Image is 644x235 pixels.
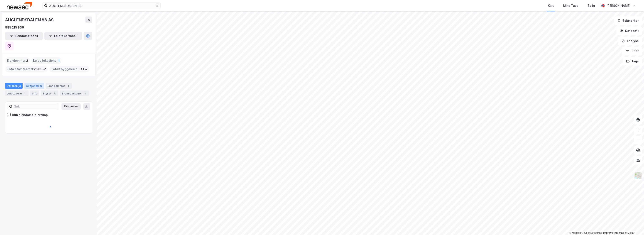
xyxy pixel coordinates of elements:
[5,66,48,72] div: Totalt tomteareal :
[634,172,642,180] img: Z
[618,37,642,45] button: Analyse
[45,122,52,128] img: spinner.a6d8c91a73a9ac5275cf975e30b51cfb.svg
[34,67,46,72] span: 2 260 ㎡
[7,2,32,9] img: newsec-logo.f6e21ccffca1b3a03d2d.png
[582,231,602,234] a: OpenStreetMap
[5,57,30,64] div: Eiendommer :
[83,91,87,96] div: 2
[58,58,60,63] span: 1
[76,67,88,72] span: 1 341 ㎡
[563,3,578,8] div: Mine Tags
[623,215,644,235] iframe: Chat Widget
[617,27,642,35] button: Datasett
[5,16,55,23] div: AUGLENDSDALEN 83 AS
[30,90,39,96] div: Info
[23,91,27,96] div: 1
[606,3,630,8] div: [PERSON_NAME]
[12,103,59,110] input: Søk
[24,83,44,89] div: Aksjonærer
[61,103,81,110] button: Ekspander
[569,231,581,234] a: Mapbox
[548,3,554,8] div: Kart
[66,84,70,88] div: 2
[622,47,642,55] button: Filter
[44,32,82,40] button: Leietakertabell
[60,90,89,96] div: Transaksjoner
[623,215,644,235] div: Kontrollprogram for chat
[614,16,642,25] button: Bokmerker
[48,3,155,9] input: Søk på adresse, matrikkel, gårdeiere, leietakere eller personer
[52,91,56,96] div: 4
[5,83,23,89] div: Portefølje
[5,32,43,40] button: Eiendomstabell
[26,58,28,63] span: 2
[5,25,24,30] div: 985 215 839
[12,112,48,117] div: Kun eiendoms-eierskap
[31,57,61,64] div: Leide lokasjoner :
[46,83,72,89] div: Eiendommer
[41,90,58,96] div: Styret
[5,90,29,96] div: Leietakere
[603,231,624,234] a: Improve this map
[49,66,89,72] div: Totalt byggareal :
[588,3,595,8] div: Bolig
[623,57,642,66] button: Tags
